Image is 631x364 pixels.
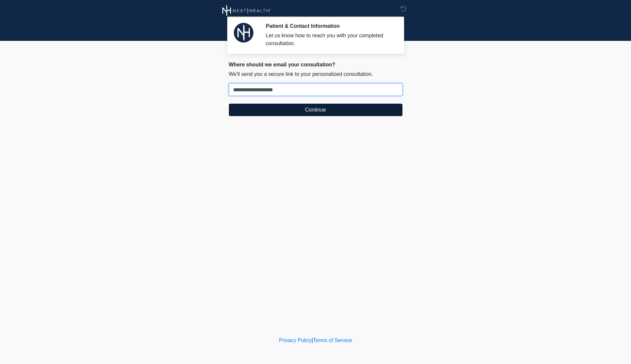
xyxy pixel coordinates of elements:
[229,104,402,116] button: Continue
[222,5,270,16] img: Next Health Wellness Logo
[279,338,312,343] a: Privacy Policy
[229,61,402,68] h2: Where should we email your consultation?
[234,23,253,43] img: Agent Avatar
[229,70,402,78] p: We'll send you a secure link to your personalized consultation.
[312,338,313,343] a: |
[266,32,393,47] div: Let us know how to reach you with your completed consultation.
[313,338,352,343] a: Terms of Service
[266,23,393,29] h2: Patient & Contact Information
